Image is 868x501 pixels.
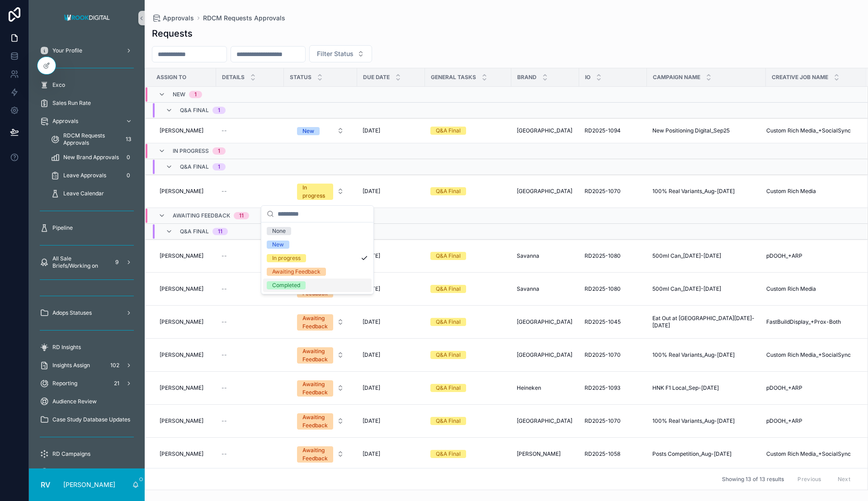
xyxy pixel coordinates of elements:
[302,413,328,430] div: Awaiting Feedback
[289,342,352,368] a: Select Button
[111,257,122,268] div: 9
[766,285,816,293] span: Custom Rich Media
[52,224,73,232] span: Pipeline
[173,91,185,98] span: New
[222,450,278,458] a: --
[180,228,209,235] span: Q&A Final
[63,154,119,161] span: New Brand Approvals
[766,384,856,392] a: pDOOH_+ARP
[430,318,506,326] a: Q&A Final
[430,384,506,392] a: Q&A Final
[585,384,620,392] span: RD2025-1093
[302,380,328,397] div: Awaiting Feedback
[652,351,760,359] a: 100% Real Variants_Aug-[DATE]
[45,149,139,165] a: New Brand Approvals0
[290,179,351,203] button: Select Button
[222,417,227,425] span: --
[156,414,211,428] a: [PERSON_NAME]
[272,281,300,289] div: Completed
[517,285,574,293] a: Savanna
[173,212,230,219] span: Awaiting Feedback
[52,416,130,423] span: Case Study Database Updates
[517,417,574,425] a: [GEOGRAPHIC_DATA]
[585,188,642,195] a: RD2025-1070
[363,127,380,134] span: [DATE]
[653,74,700,81] span: Campaign Name
[363,384,380,392] span: [DATE]
[766,351,856,359] a: Custom Rich Media_+SocialSync
[517,252,574,260] a: Savanna
[772,74,828,81] span: Creative Job Name
[585,417,642,425] a: RD2025-1070
[290,409,351,433] button: Select Button
[302,347,328,364] div: Awaiting Feedback
[272,268,321,276] div: Awaiting Feedback
[363,127,420,134] a: [DATE]
[222,318,227,326] span: --
[652,315,760,329] span: Eat Out at [GEOGRAPHIC_DATA][DATE]-[DATE]
[156,348,211,362] a: [PERSON_NAME]
[156,381,211,395] a: [PERSON_NAME]
[156,74,186,81] span: Assign To
[63,132,119,147] span: RDCM Requests Approvals
[652,285,760,293] a: 500ml Can_[DATE]-[DATE]
[289,408,352,434] a: Select Button
[363,252,420,260] a: [DATE]
[222,384,227,392] span: --
[363,351,380,359] span: [DATE]
[34,375,139,392] a: Reporting21
[430,127,506,135] a: Q&A Final
[34,95,139,111] a: Sales Run Rate
[363,188,420,195] a: [DATE]
[517,384,541,392] span: Heineken
[63,190,104,197] span: Leave Calendar
[222,188,227,195] span: --
[652,188,735,195] span: 100% Real Variants_Aug-[DATE]
[363,384,420,392] a: [DATE]
[45,131,139,147] a: RDCM Requests Approvals13
[156,315,211,329] a: [PERSON_NAME]
[652,252,721,260] span: 500ml Can_[DATE]-[DATE]
[436,187,461,195] div: Q&A Final
[289,441,352,467] a: Select Button
[152,14,194,23] a: Approvals
[585,127,642,134] a: RD2025-1094
[436,417,461,425] div: Q&A Final
[517,252,539,260] span: Savanna
[218,163,220,170] div: 1
[517,318,574,326] a: [GEOGRAPHIC_DATA]
[63,480,115,489] p: [PERSON_NAME]
[585,285,621,293] span: RD2025-1080
[585,417,621,425] span: RD2025-1070
[302,446,328,463] div: Awaiting Feedback
[222,318,278,326] a: --
[160,127,203,134] span: [PERSON_NAME]
[261,222,373,294] div: Suggestions
[272,227,286,235] div: None
[34,393,139,410] a: Audience Review
[766,252,856,260] a: pDOOH_+ARP
[363,417,420,425] a: [DATE]
[34,305,139,321] a: Adops Statuses
[517,450,574,458] a: [PERSON_NAME]
[363,351,420,359] a: [DATE]
[766,127,856,134] a: Custom Rich Media_+SocialSync
[363,450,420,458] a: [DATE]
[585,74,590,81] span: IO
[517,318,572,326] span: [GEOGRAPHIC_DATA]
[652,127,730,134] span: New Positioning Digital_Sep25
[222,417,278,425] a: --
[766,127,851,134] span: Custom Rich Media_+SocialSync
[41,479,50,490] span: RV
[431,74,476,81] span: General Tasks
[517,417,572,425] span: [GEOGRAPHIC_DATA]
[52,380,77,387] span: Reporting
[517,127,574,134] a: [GEOGRAPHIC_DATA]
[173,147,209,155] span: In progress
[218,228,222,235] div: 11
[152,27,193,40] h1: Requests
[34,77,139,93] a: Exco
[309,45,372,62] button: Select Button
[652,188,760,195] a: 100% Real Variants_Aug-[DATE]
[652,127,760,134] a: New Positioning Digital_Sep25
